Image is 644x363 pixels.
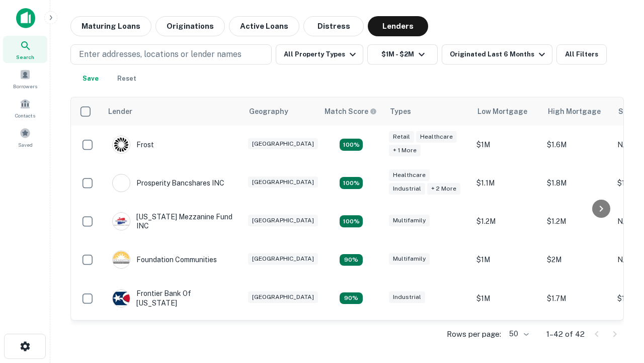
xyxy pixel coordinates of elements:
div: Capitalize uses an advanced AI algorithm to match your search with the best lender. The match sco... [325,106,377,117]
div: Geography [249,105,288,117]
th: High Mortgage [542,97,612,126]
span: Contacts [15,111,35,119]
button: Distress [303,16,364,36]
th: Capitalize uses an advanced AI algorithm to match your search with the best lender. The match sco... [318,97,384,126]
div: Multifamily [389,253,430,265]
th: Lender [102,97,243,126]
button: Originations [155,16,225,36]
div: [GEOGRAPHIC_DATA] [248,291,318,303]
button: All Filters [556,44,607,65]
h6: Match Score [325,106,375,117]
div: + 1 more [389,145,421,156]
td: $1M [471,126,542,164]
div: Healthcare [416,131,457,143]
img: picture [113,251,130,268]
a: Saved [3,124,47,151]
div: Frost [112,136,154,154]
img: capitalize-icon.png [16,8,35,28]
div: Matching Properties: 8, hasApolloMatch: undefined [340,177,363,189]
td: $2M [542,240,612,279]
div: [GEOGRAPHIC_DATA] [248,253,318,265]
th: Low Mortgage [471,97,542,126]
img: picture [113,290,130,307]
div: Matching Properties: 5, hasApolloMatch: undefined [340,139,363,151]
a: Borrowers [3,65,47,92]
button: Originated Last 6 Months [442,44,552,65]
button: $1M - $2M [367,44,438,65]
img: picture [113,136,130,153]
div: Low Mortgage [477,105,527,117]
div: Retail [389,131,414,143]
div: Types [390,105,411,117]
td: $1.4M [471,318,542,356]
span: Saved [18,141,33,149]
span: Search [16,53,34,61]
div: Originated Last 6 Months [450,48,548,60]
p: 1–42 of 42 [546,328,585,340]
img: picture [113,174,130,192]
img: picture [113,213,130,230]
div: Industrial [389,291,425,303]
button: Reset [111,69,143,89]
div: [GEOGRAPHIC_DATA] [248,176,318,188]
td: $1.1M [471,164,542,202]
p: Enter addresses, locations or lender names [79,48,242,60]
div: Matching Properties: 4, hasApolloMatch: undefined [340,292,363,305]
div: Lender [108,105,132,117]
div: Healthcare [389,169,430,181]
td: $1M [471,240,542,279]
div: Frontier Bank Of [US_STATE] [112,289,233,307]
td: $1.7M [542,279,612,317]
div: 50 [505,327,530,341]
div: Prosperity Bancshares INC [112,174,224,192]
div: Multifamily [389,215,430,226]
button: All Property Types [276,44,363,65]
td: $1.4M [542,318,612,356]
div: [GEOGRAPHIC_DATA] [248,138,318,150]
p: Rows per page: [447,328,501,340]
div: Matching Properties: 5, hasApolloMatch: undefined [340,215,363,227]
td: $1.2M [542,202,612,240]
div: Industrial [389,183,425,195]
td: $1M [471,279,542,317]
th: Types [384,97,471,126]
div: [US_STATE] Mezzanine Fund INC [112,212,233,230]
iframe: Chat Widget [594,282,644,331]
span: Borrowers [13,82,37,90]
button: Enter addresses, locations or lender names [70,44,272,65]
button: Save your search to get updates of matches that match your search criteria. [74,69,107,89]
div: Foundation Communities [112,251,217,269]
button: Lenders [368,16,428,36]
div: High Mortgage [548,105,601,117]
button: Active Loans [229,16,299,36]
div: Matching Properties: 4, hasApolloMatch: undefined [340,254,363,266]
td: $1.6M [542,126,612,164]
button: Maturing Loans [70,16,151,36]
a: Search [3,36,47,63]
td: $1.2M [471,202,542,240]
th: Geography [243,97,318,126]
div: + 2 more [427,183,460,195]
a: Contacts [3,94,47,122]
td: $1.8M [542,164,612,202]
div: [GEOGRAPHIC_DATA] [248,215,318,226]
